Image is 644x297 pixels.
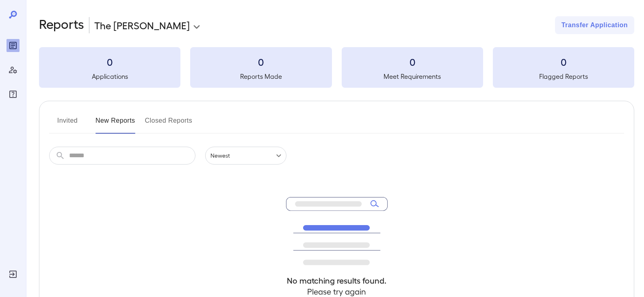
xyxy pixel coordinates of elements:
div: Manage Users [7,63,20,76]
h5: Meet Requirements [342,72,483,81]
h2: Reports [39,16,84,34]
button: Transfer Application [555,16,634,34]
div: Reports [7,39,20,52]
button: Closed Reports [145,114,193,134]
summary: 0Applications0Reports Made0Meet Requirements0Flagged Reports [39,47,634,88]
button: New Reports [95,114,135,134]
h5: Reports Made [190,72,332,81]
h4: No matching results found. [286,275,388,286]
button: Invited [49,114,86,134]
h3: 0 [39,55,180,68]
h3: 0 [342,55,483,68]
div: Newest [205,147,286,165]
h3: 0 [190,55,332,68]
h3: 0 [493,55,634,68]
h5: Applications [39,72,180,81]
p: The [PERSON_NAME] [94,19,190,32]
div: Log Out [7,268,20,281]
div: FAQ [7,88,20,101]
h5: Flagged Reports [493,72,634,81]
h4: Please try again [286,286,388,297]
